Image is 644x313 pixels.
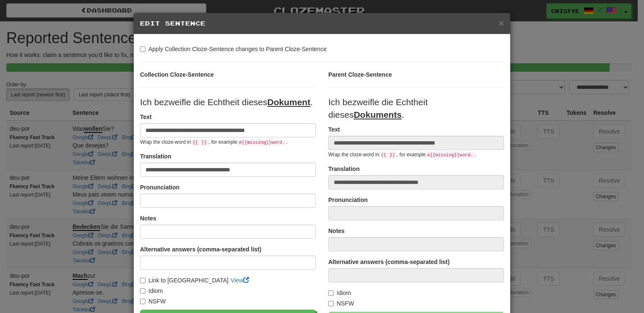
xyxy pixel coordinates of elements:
input: NSFW [140,299,145,304]
a: View [231,277,249,284]
code: A {{ missing }} word. [426,152,475,158]
label: Text [140,113,152,121]
label: NSFW [140,297,166,305]
span: Ich bezweifle die Echtheit dieses . [328,97,428,119]
u: Dokuments [354,110,402,119]
label: Alternative answers (comma-separated list) [328,258,449,266]
code: {{ [191,139,200,146]
span: × [499,18,504,28]
label: Translation [328,165,360,173]
code: A {{ missing }} word. [237,139,286,146]
input: Apply Collection Cloze-Sentence changes to Parent Cloze-Sentence [140,47,145,52]
label: Apply Collection Cloze-Sentence changes to Parent Cloze-Sentence [140,45,327,53]
input: Idiom [328,290,334,296]
input: NSFW [328,301,334,306]
label: Alternative answers (comma-separated list) [140,245,261,254]
label: NSFW [328,299,354,308]
small: Wrap the cloze-word in , for example . [328,152,476,158]
strong: Parent Cloze-Sentence [328,71,392,78]
h5: Edit Sentence [140,19,504,28]
strong: Collection Cloze-Sentence [140,71,214,78]
label: Translation [140,152,171,160]
small: Wrap the cloze-word in , for example . [140,139,288,145]
label: Notes [140,214,156,222]
label: Pronunciation [328,196,368,204]
label: Idiom [328,289,351,297]
label: Pronunciation [140,183,179,191]
label: Notes [328,227,345,235]
code: }} [388,152,397,158]
code: {{ [379,152,388,158]
code: }} [200,139,208,146]
label: Text [328,125,340,134]
u: Dokument [267,97,311,107]
label: Link to [GEOGRAPHIC_DATA] [140,276,229,285]
span: Ich bezweifle die Echtheit dieses . [140,97,313,107]
button: Close [499,18,504,27]
input: Link to [GEOGRAPHIC_DATA] [140,278,145,283]
label: Idiom [140,287,163,295]
input: Idiom [140,288,145,294]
